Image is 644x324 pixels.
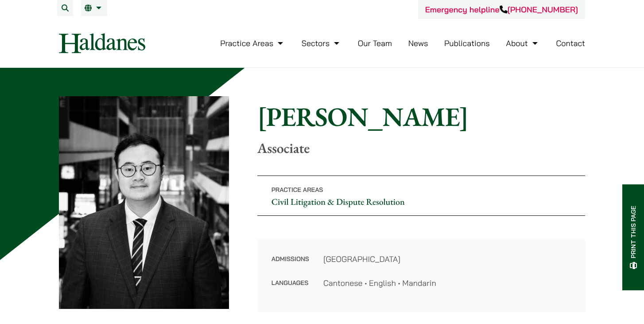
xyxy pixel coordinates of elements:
a: EN [85,4,104,12]
p: Associate [257,140,585,156]
a: Civil Litigation & Dispute Resolution [272,196,405,207]
dd: Cantonese • English • Mandarin [323,277,571,289]
span: Practice Areas [272,186,323,194]
a: Publications [444,38,490,48]
a: Practice Areas [220,38,285,48]
a: About [506,38,539,48]
img: Logo of Haldanes [59,33,145,53]
a: Sectors [302,38,341,48]
dt: Admissions [272,253,309,277]
h1: [PERSON_NAME] [257,101,585,133]
a: Contact [556,38,585,48]
a: Our Team [358,38,392,48]
dd: [GEOGRAPHIC_DATA] [323,253,571,265]
a: News [408,38,428,48]
dt: Languages [272,277,309,289]
a: Emergency helpline[PHONE_NUMBER] [425,4,578,15]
